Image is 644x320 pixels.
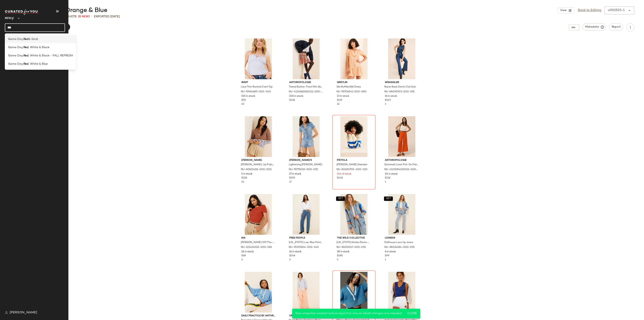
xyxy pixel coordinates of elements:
img: 88092903_091_b [382,38,422,79]
span: Anthropologie [289,81,323,84]
span: 145 in stock [241,95,255,98]
span: Nuuly [5,14,14,21]
button: SET [384,196,393,201]
span: 26 in stock [241,250,254,254]
span: NU-4120660650011-000-591 [289,90,323,94]
span: [PERSON_NAME] [241,159,275,162]
span: NU-98024284-000-092 [384,246,415,249]
span: $59 [241,99,246,102]
span: $99 [385,254,389,258]
img: cfy_white_logo.C9jOOHJF.svg [5,9,39,15]
span: 6 in stock [385,250,396,254]
span: Glo Ruffled Bib Dress [336,85,361,89]
span: 17 [289,181,292,183]
span: [PERSON_NAME]-Up Pullover Sweater [241,163,275,167]
span: 20 in stock [385,172,398,176]
span: [PERSON_NAME] Off-The-Shoulder Sweater Top [241,241,275,244]
span: New snapshot created before export to ensure latest changes are included. [295,312,402,315]
span: $68 [241,254,246,258]
span: NU-88092903-000-091 [384,90,415,94]
img: 101454510_081_b [238,194,279,235]
span: , White & Black - FALL REFRESH [29,54,73,58]
span: NU-4123084320016-000-060 [384,168,418,171]
span: 16 [337,103,340,106]
a: Back to Editing [578,8,601,13]
span: [PERSON_NAME] Sweater [336,163,367,167]
b: Red [24,54,29,58]
span: NU-95370854-000-045 [289,246,319,249]
img: 80630700_010_b [334,116,374,157]
span: NU-80630700-000-010 [336,168,367,171]
span: WAYF [241,81,275,84]
b: Red [24,45,29,50]
span: Urban Outfitters [289,314,323,318]
span: Somerset Linen Pull-On Pants [384,163,418,167]
span: 16 in stock [385,95,397,98]
span: , White & Black [29,45,50,50]
span: Game Day: [8,54,24,58]
span: Lioness [385,236,419,240]
span: $128 [241,176,247,180]
span: Nia [241,236,275,240]
div: v092525-1 [608,8,625,13]
span: 3 [385,103,386,106]
span: $118 [385,176,390,180]
button: Close [406,310,419,317]
span: Metadata [585,25,603,29]
span: Daily Practice by Anthropologie [241,314,275,318]
b: Red [24,62,29,66]
span: 3 [337,259,338,261]
span: Dollhouse Lace Up Jeans [384,241,413,244]
span: Greylin [337,81,371,84]
p: Exported [DATE] [94,15,120,19]
span: & Gold [29,37,38,41]
img: 78706041_080_b3 [334,38,374,79]
span: NU-78706041-000-080 [336,90,366,94]
span: View [560,9,567,12]
img: 98024284_092_b [382,194,422,235]
img: 91810523_066_b [286,272,326,313]
span: NU-96250527-000-092 [336,246,366,249]
span: 38 in stock [337,250,350,254]
img: 4120660650011_591_b [286,38,326,79]
span: [PERSON_NAME]'s [289,159,323,162]
span: , White & Blue [29,62,48,66]
span: Lightening [PERSON_NAME] [289,163,322,167]
span: NU-95778015-000-092 [289,168,318,171]
span: Close [407,312,417,315]
img: 95778015_092_b [286,116,326,157]
span: [US_STATE] Knicks Denim Jacket [336,241,371,244]
img: 4123084320016_060_b [382,116,422,157]
span: Game Day: [8,45,24,50]
button: Metadata [583,23,606,31]
span: Out of stock [337,172,351,176]
span: 27 in stock [289,172,301,176]
span: Lace Trim Ruched Cami Top [241,85,272,89]
span: Report [611,25,621,29]
span: 3 [241,259,243,261]
span: NU-101454510-000-081 [241,246,272,249]
span: • [91,14,92,19]
span: $148 [289,254,295,258]
img: 4278683940001_040_b [238,272,279,313]
span: The Wild Collective [337,236,371,240]
span: 10 [241,103,244,106]
span: $180 [337,254,343,258]
span: Wrangler [385,81,419,84]
span: 5 in stock [241,172,252,176]
img: 96250527_092_b [334,194,374,235]
span: $148 [337,176,343,180]
span: NU-97464689-000-040 [241,90,271,94]
span: Tweed Button-Front Mini Skirt [289,85,323,89]
span: Racer Back Denim Cat Suit [384,85,416,89]
span: 106 in stock [289,95,303,98]
span: $149 [385,99,391,102]
span: [US_STATE] Low-Rise Printed Boyfriend Jeans [289,241,323,244]
span: Game Day: [8,62,24,66]
span: [PERSON_NAME] [10,310,37,315]
b: Red [24,37,29,41]
span: 16 in stock [289,250,301,254]
span: (8 New) [78,15,90,19]
span: Game Day: [8,37,24,41]
img: 97464689_040_b [238,38,279,79]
